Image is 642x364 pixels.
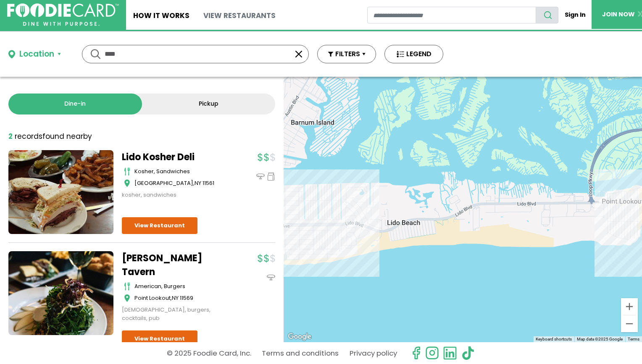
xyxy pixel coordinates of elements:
[122,306,227,322] div: [DEMOGRAPHIC_DATA], burgers, cocktails, pub
[384,45,443,63] button: LEGEND
[195,179,201,187] span: NY
[409,346,424,360] svg: check us out on facebook
[122,251,227,279] a: [PERSON_NAME] Tavern
[122,217,197,234] a: View Restaurant
[122,330,197,347] a: View Restaurant
[536,336,572,342] button: Keyboard shortcuts
[621,315,638,332] button: Zoom out
[461,346,475,360] img: tiktok.svg
[8,131,92,142] div: found nearby
[122,150,227,164] a: Lido Kosher Deli
[134,294,227,302] div: ,
[267,172,275,181] img: pickup_icon.svg
[558,7,592,23] a: Sign In
[621,298,638,315] button: Zoom in
[124,294,130,302] img: map_icon.svg
[367,7,536,23] input: restaurant search
[262,346,339,361] a: Terms and conditions
[350,346,397,361] a: Privacy policy
[134,282,227,291] div: American, Burgers
[8,131,13,141] strong: 2
[167,346,251,361] p: © 2025 Foodie Card, Inc.
[172,294,179,302] span: NY
[124,282,130,291] img: cutlery_icon.svg
[443,346,457,360] img: linkedin.svg
[134,179,227,187] div: ,
[142,94,276,114] a: Pickup
[180,294,193,302] span: 11569
[124,179,130,187] img: map_icon.svg
[134,294,171,302] span: Point Lookout
[8,94,142,114] a: Dine-in
[134,167,227,176] div: kosher, sandwiches
[256,172,265,181] img: dinein_icon.svg
[8,48,61,60] button: Location
[19,48,54,60] div: Location
[628,337,639,341] a: Terms
[317,45,376,63] button: FILTERS
[124,167,130,176] img: cutlery_icon.svg
[577,337,623,341] span: Map data ©2025 Google
[536,7,558,23] button: search
[203,179,214,187] span: 11561
[267,273,275,282] img: dinein_icon.svg
[134,179,193,187] span: [GEOGRAPHIC_DATA]
[7,3,119,26] img: FoodieCard; Eat, Drink, Save, Donate
[15,131,42,141] span: records
[286,331,313,342] a: Open this area in Google Maps (opens a new window)
[286,331,313,342] img: Google
[122,191,227,199] div: kosher, sandwiches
